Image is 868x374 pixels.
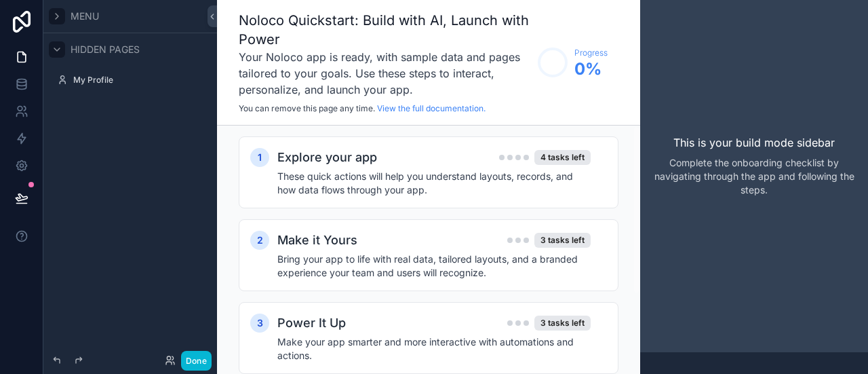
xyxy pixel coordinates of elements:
span: 0 % [574,58,608,80]
span: Hidden pages [71,43,140,56]
label: My Profile [73,75,206,86]
p: Complete the onboarding checklist by navigating through the app and following the steps. [651,156,857,197]
h1: Noloco Quickstart: Build with AI, Launch with Power [239,11,531,49]
span: You can remove this page any time. [239,103,375,113]
p: This is your build mode sidebar [673,134,835,151]
span: Progress [574,48,608,58]
span: Menu [71,10,99,23]
a: View the full documentation. [377,103,486,113]
button: Done [181,351,212,371]
h3: Your Noloco app is ready, with sample data and pages tailored to your goals. Use these steps to i... [239,49,531,98]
